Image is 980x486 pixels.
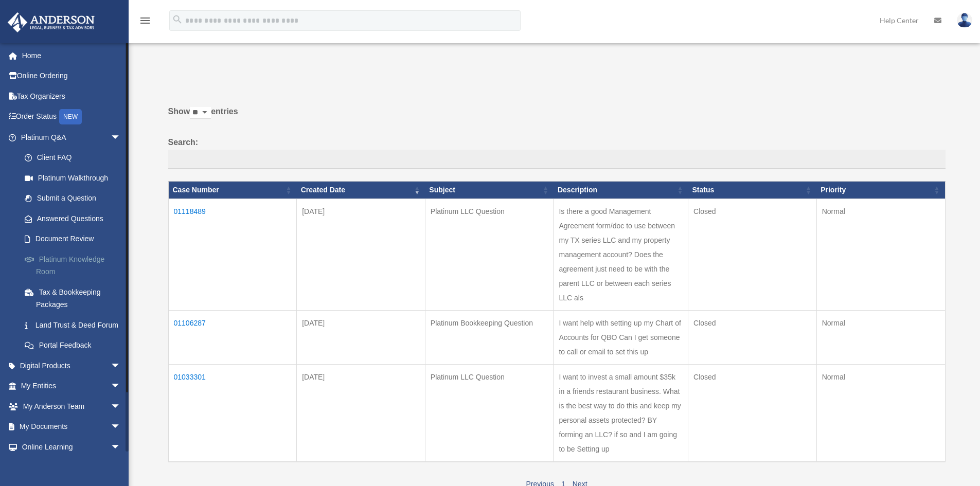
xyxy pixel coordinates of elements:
div: NEW [59,109,82,124]
td: [DATE] [297,364,425,462]
i: search [172,14,183,25]
span: arrow_drop_down [111,437,131,458]
input: Search: [168,150,946,169]
td: Normal [816,199,945,310]
td: Platinum Bookkeeping Question [425,310,554,364]
td: Platinum LLC Question [425,199,554,310]
td: Is there a good Management Agreement form/doc to use between my TX series LLC and my property man... [554,199,688,310]
a: Client FAQ [14,148,136,168]
a: My Anderson Teamarrow_drop_down [7,396,136,417]
a: Submit a Question [14,188,136,209]
span: arrow_drop_down [111,355,131,376]
td: [DATE] [297,199,425,310]
td: I want help with setting up my Chart of Accounts for QBO Can I get someone to call or email to se... [554,310,688,364]
a: Online Learningarrow_drop_down [7,437,136,457]
td: 01118489 [168,199,297,310]
a: menu [139,18,151,27]
span: arrow_drop_down [111,127,131,148]
label: Search: [168,135,946,169]
a: Tax Organizers [7,86,136,106]
th: Subject: activate to sort column ascending [425,182,554,199]
a: Home [7,45,136,66]
select: Showentries [190,107,211,119]
i: menu [139,14,151,27]
td: [DATE] [297,310,425,364]
a: Platinum Q&Aarrow_drop_down [7,127,136,148]
a: Tax & Bookkeeping Packages [14,282,136,315]
span: arrow_drop_down [111,376,131,397]
a: Digital Productsarrow_drop_down [7,355,136,376]
td: 01106287 [168,310,297,364]
img: Anderson Advisors Platinum Portal [5,12,98,32]
a: Answered Questions [14,208,131,229]
a: Portal Feedback [14,335,136,356]
label: Show entries [168,104,946,129]
img: User Pic [957,13,972,28]
a: Order StatusNEW [7,106,136,128]
th: Priority: activate to sort column ascending [816,182,945,199]
td: Normal [816,310,945,364]
td: Platinum LLC Question [425,364,554,462]
a: My Entitiesarrow_drop_down [7,376,136,397]
td: Closed [688,364,817,462]
td: I want to invest a small amount $35k in a friends restaurant business. What is the best way to do... [554,364,688,462]
td: 01033301 [168,364,297,462]
th: Case Number: activate to sort column ascending [168,182,297,199]
a: Platinum Knowledge Room [14,249,136,282]
th: Description: activate to sort column ascending [554,182,688,199]
td: Closed [688,310,817,364]
a: Platinum Walkthrough [14,168,136,188]
th: Status: activate to sort column ascending [688,182,817,199]
span: arrow_drop_down [111,417,131,438]
td: Closed [688,199,817,310]
td: Normal [816,364,945,462]
a: My Documentsarrow_drop_down [7,417,136,437]
a: Document Review [14,229,136,249]
a: Online Ordering [7,66,136,86]
th: Created Date: activate to sort column ascending [297,182,425,199]
span: arrow_drop_down [111,396,131,417]
a: Land Trust & Deed Forum [14,315,136,335]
